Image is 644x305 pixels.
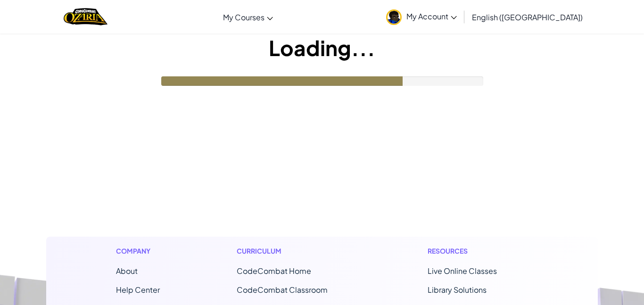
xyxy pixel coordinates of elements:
a: My Courses [218,4,278,30]
h1: Curriculum [237,246,351,256]
a: My Account [381,2,462,32]
a: Ozaria by CodeCombat logo [64,7,107,26]
a: English ([GEOGRAPHIC_DATA]) [467,4,587,30]
a: About [116,266,138,276]
a: CodeCombat Classroom [237,285,328,295]
h1: Resources [428,246,528,256]
img: Home [64,7,107,26]
img: avatar [386,9,402,25]
span: My Account [406,11,457,21]
a: Help Center [116,285,160,295]
a: Library Solutions [428,285,487,295]
h1: Company [116,246,160,256]
span: CodeCombat Home [237,266,311,276]
span: English ([GEOGRAPHIC_DATA]) [472,12,583,22]
a: Live Online Classes [428,266,497,276]
span: My Courses [223,12,264,22]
